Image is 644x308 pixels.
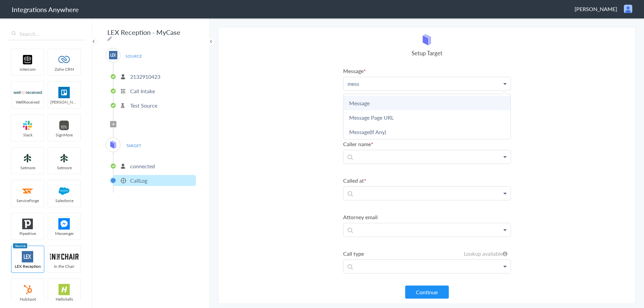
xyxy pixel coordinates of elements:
img: setmoreNew.jpg [50,152,78,164]
img: trello.png [50,87,78,98]
span: In the Chair [48,263,80,269]
img: setmoreNew.jpg [13,152,42,164]
span: ServiceForge [11,198,44,203]
img: serviceforge-icon.png [13,185,42,197]
label: Called at [343,177,511,184]
span: SignMore [48,132,80,138]
span: HelloSells [48,296,80,302]
img: user.png [624,5,632,13]
span: HubSpot [11,296,44,302]
img: pipedrive.png [13,218,42,230]
a: Message Page URL [343,110,511,125]
span: Pipedrive [11,231,44,236]
span: Setmore [11,165,44,171]
p: CallLog [130,177,147,184]
span: [PERSON_NAME] [575,5,617,13]
img: wr-logo.svg [13,87,42,98]
p: 2132910423 [130,73,160,80]
label: Caller name [343,140,511,148]
p: mess [343,77,511,90]
label: Call type [343,250,511,257]
img: lex-app-logo.svg [109,51,117,59]
span: LEX Reception [11,263,44,269]
img: zoho-logo.svg [50,54,78,65]
img: mycase-logo-new.svg [421,34,433,46]
img: inch-logo.svg [50,251,78,262]
img: salesforce-logo.svg [50,185,78,197]
p: Call Intake [130,87,155,95]
span: WellReceived [11,99,44,105]
input: Search... [7,27,86,40]
label: Message [343,67,511,75]
p: Test Source [130,102,157,109]
img: hubspot-logo.svg [13,284,42,295]
span: Slack [11,132,44,138]
span: Zoho CRM [48,66,80,72]
a: Message(If Any) [343,125,511,139]
label: Attorney email [343,213,511,221]
h1: Integrations Anywhere [12,5,79,14]
img: hs-app-logo.svg [50,284,78,295]
img: intercom-logo.svg [13,54,42,65]
a: Message [343,96,511,110]
img: mycase-logo-new.svg [109,140,117,149]
img: lex-app-logo.svg [13,251,42,262]
h6: Lookup available [464,250,507,257]
span: intercom [11,66,44,72]
span: [PERSON_NAME] [48,99,80,105]
img: FBM.png [50,218,78,230]
button: Continue [405,286,449,299]
img: signmore-logo.png [50,120,78,131]
span: Salesforce [48,198,80,203]
span: Setmore [48,165,80,171]
h4: Setup Target [343,49,511,57]
p: connected [130,162,155,170]
span: SOURCE [121,52,146,61]
span: Messenger [48,231,80,236]
span: TARGET [121,141,146,150]
img: slack-logo.svg [13,120,42,131]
